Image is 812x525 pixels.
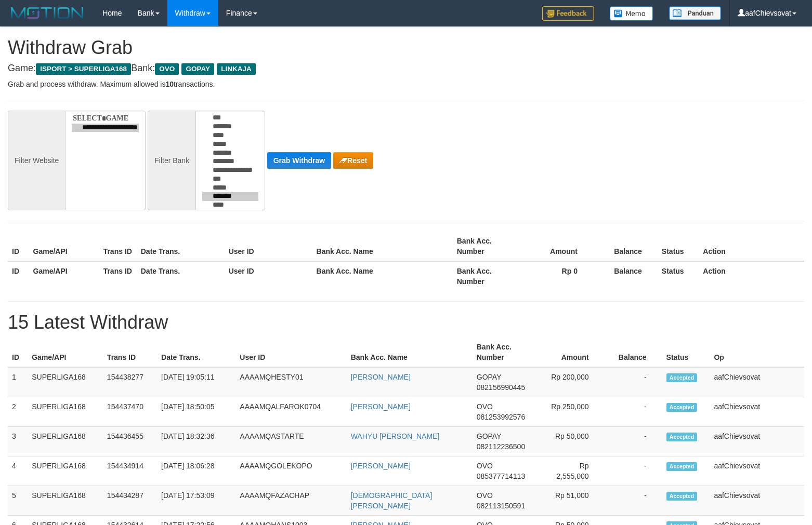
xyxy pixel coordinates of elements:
td: [DATE] 17:53:09 [157,486,235,516]
th: Amount [523,232,593,261]
th: Bank Acc. Number [453,232,523,261]
td: - [605,427,662,456]
th: User ID [235,338,346,367]
img: MOTION_logo.png [8,5,87,21]
th: Trans ID [103,338,157,367]
td: aafChievsovat [710,427,804,456]
td: SUPERLIGA168 [28,486,103,516]
a: [PERSON_NAME] [351,462,411,470]
td: AAAAMQALFAROK0704 [235,397,346,427]
span: Accepted [666,433,698,441]
td: [DATE] 18:32:36 [157,427,235,456]
span: ISPORT > SUPERLIGA168 [36,63,131,75]
span: 081253992576 [477,413,525,421]
td: aafChievsovat [710,367,804,397]
td: Rp 250,000 [541,397,604,427]
td: 154438277 [103,367,157,397]
h4: Game: Bank: [8,63,804,74]
span: LINKAJA [217,63,256,75]
th: Bank Acc. Name [312,232,453,261]
th: Amount [541,338,604,367]
td: 154437470 [103,397,157,427]
span: Accepted [666,403,698,412]
span: 082156990445 [477,383,525,392]
td: aafChievsovat [710,486,804,516]
td: SUPERLIGA168 [28,456,103,486]
td: 154436455 [103,427,157,456]
th: Status [658,261,699,291]
th: Op [710,338,804,367]
td: [DATE] 18:06:28 [157,456,235,486]
div: Filter Bank [148,111,195,210]
td: Rp 50,000 [541,427,604,456]
span: 085377714113 [477,472,525,480]
th: Bank Acc. Number [453,261,523,291]
th: Rp 0 [523,261,593,291]
th: Date Trans. [137,232,225,261]
td: aafChievsovat [710,456,804,486]
td: [DATE] 18:50:05 [157,397,235,427]
th: Bank Acc. Name [347,338,473,367]
th: Bank Acc. Number [473,338,541,367]
span: OVO [155,63,179,75]
th: Bank Acc. Name [312,261,453,291]
td: aafChievsovat [710,397,804,427]
span: Accepted [666,492,698,501]
td: Rp 2,555,000 [541,456,604,486]
td: - [605,456,662,486]
button: Grab Withdraw [267,152,331,169]
th: Game/API [28,338,103,367]
a: [DEMOGRAPHIC_DATA][PERSON_NAME] [351,491,433,510]
td: SUPERLIGA168 [28,397,103,427]
th: User ID [225,232,312,261]
td: 4 [8,456,28,486]
td: 154434287 [103,486,157,516]
td: Rp 200,000 [541,367,604,397]
td: SUPERLIGA168 [28,367,103,397]
span: 082112236500 [477,442,525,451]
th: Action [699,232,804,261]
span: GOPAY [181,63,214,75]
img: Feedback.jpg [542,6,594,21]
th: Balance [605,338,662,367]
span: Accepted [666,373,698,382]
th: Trans ID [99,261,137,291]
span: OVO [477,402,493,411]
span: GOPAY [477,432,501,440]
td: 5 [8,486,28,516]
span: OVO [477,491,493,500]
td: - [605,397,662,427]
td: 154434914 [103,456,157,486]
td: - [605,486,662,516]
th: Game/API [29,261,99,291]
th: Balance [593,261,658,291]
td: SUPERLIGA168 [28,427,103,456]
button: Reset [333,152,373,169]
th: Date Trans. [137,261,225,291]
span: GOPAY [477,373,501,381]
td: AAAAMQGOLEKOPO [235,456,346,486]
td: AAAAMQFAZACHAP [235,486,346,516]
th: Trans ID [99,232,137,261]
th: User ID [225,261,312,291]
span: Accepted [666,462,698,471]
td: 1 [8,367,28,397]
a: WAHYU [PERSON_NAME] [351,432,440,440]
th: ID [8,232,29,261]
td: - [605,367,662,397]
span: OVO [477,462,493,470]
img: Button%20Memo.svg [610,6,653,21]
th: Action [699,261,804,291]
th: ID [8,261,29,291]
th: Date Trans. [157,338,235,367]
span: 082113150591 [477,502,525,510]
a: [PERSON_NAME] [351,373,411,381]
td: Rp 51,000 [541,486,604,516]
h1: 15 Latest Withdraw [8,312,804,333]
strong: 10 [165,80,174,88]
td: 3 [8,427,28,456]
th: Status [662,338,710,367]
th: ID [8,338,28,367]
div: Filter Website [8,111,65,210]
a: [PERSON_NAME] [351,402,411,411]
